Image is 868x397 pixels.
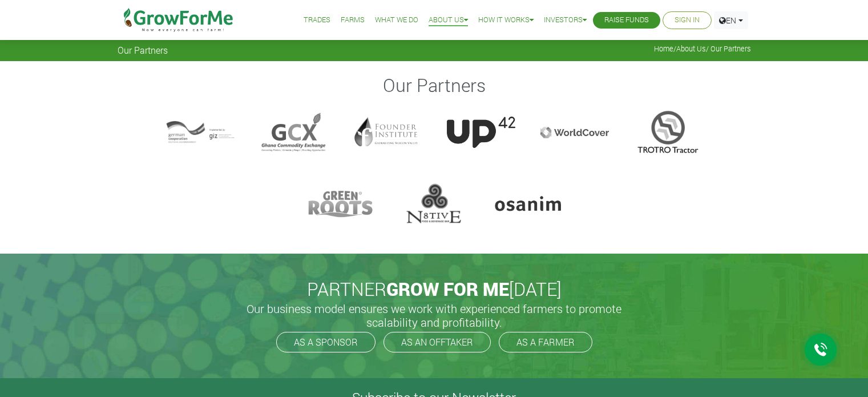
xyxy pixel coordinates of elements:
span: Our Partners [118,45,168,55]
a: AS AN OFFTAKER [383,332,491,352]
a: About Us [676,44,706,53]
a: What We Do [375,14,418,26]
a: Investors [544,14,587,26]
h2: PARTNER [DATE] [122,278,746,300]
a: Farms [341,14,365,26]
a: Raise Funds [604,14,649,26]
a: Sign In [675,14,700,26]
a: AS A FARMER [499,332,592,352]
a: Home [654,44,673,53]
a: How it Works [478,14,534,26]
h5: Our business model ensures we work with experienced farmers to promote scalability and profitabil... [235,302,634,329]
a: AS A SPONSOR [276,332,376,352]
span: GROW FOR ME [386,276,509,301]
span: / / Our Partners [654,45,751,53]
a: About Us [429,14,468,26]
h2: Our Partners [119,74,749,96]
a: EN [714,11,748,29]
a: Trades [304,14,330,26]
